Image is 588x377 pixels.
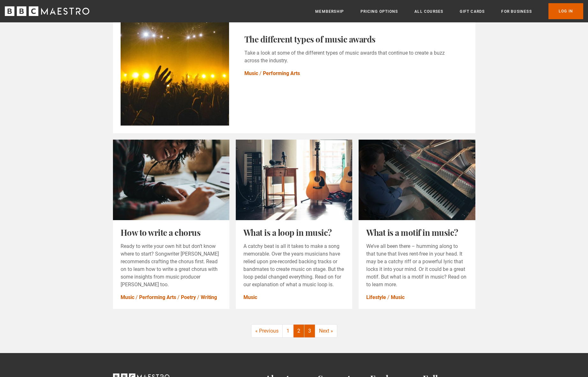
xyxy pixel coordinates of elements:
a: For business [501,8,532,15]
a: The different types of music awards [244,34,376,45]
a: What is a loop in music? [243,227,332,238]
a: Music [244,70,258,77]
a: How to write a chorus [121,227,201,238]
a: Music [391,294,405,301]
a: Poetry [181,294,196,301]
a: Next » [315,325,337,337]
a: 1 [283,325,294,337]
a: Membership [315,8,344,15]
a: « Previous [251,325,283,337]
a: Performing Arts [139,294,176,301]
span: 2 [294,325,304,337]
nav: Posts [251,324,337,338]
a: Performing Arts [263,70,300,77]
a: Gift Cards [460,8,485,15]
a: Music [121,294,134,301]
nav: Primary [315,3,583,19]
a: 3 [304,325,315,337]
svg: BBC Maestro [5,6,89,16]
a: Music [243,294,257,301]
a: Pricing Options [361,8,398,15]
a: Lifestyle [366,294,386,301]
a: Writing [201,294,217,301]
a: What is a motif in music? [366,227,458,238]
a: Log In [548,3,583,19]
a: All Courses [414,8,443,15]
